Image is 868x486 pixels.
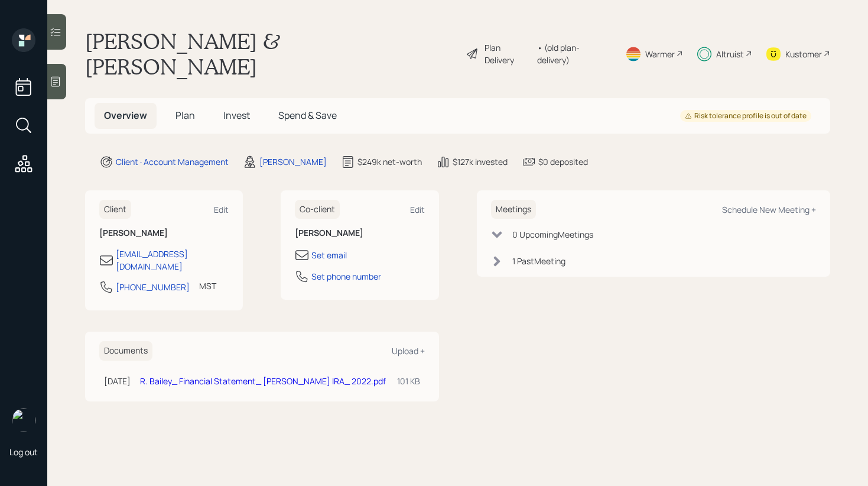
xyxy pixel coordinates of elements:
h1: [PERSON_NAME] & [PERSON_NAME] [85,28,456,79]
div: [PHONE_NUMBER] [116,281,190,293]
div: Altruist [716,48,744,60]
div: MST [199,280,216,292]
div: Plan Delivery [485,41,531,66]
div: Risk tolerance profile is out of date [685,111,807,121]
div: 1 Past Meeting [512,255,565,267]
div: Client · Account Management [116,155,229,168]
img: retirable_logo.png [12,409,35,432]
h6: Co-client [295,200,340,219]
a: R. Bailey_ Financial Statement_ [PERSON_NAME] IRA_ 2022.pdf [140,375,386,387]
div: [PERSON_NAME] [259,155,327,168]
h6: Client [99,200,131,219]
div: Log out [9,446,38,458]
span: Overview [104,109,147,122]
div: • (old plan-delivery) [537,41,611,66]
div: [EMAIL_ADDRESS][DOMAIN_NAME] [116,248,229,273]
div: Kustomer [785,48,822,60]
h6: [PERSON_NAME] [99,228,229,238]
span: Spend & Save [278,109,337,122]
div: Warmer [645,48,675,60]
div: Upload + [392,345,425,357]
div: $249k net-worth [357,155,422,168]
div: Set email [311,249,347,261]
div: Edit [214,204,229,215]
h6: Documents [99,341,152,361]
div: [DATE] [104,375,131,387]
div: Schedule New Meeting + [722,204,816,215]
span: Invest [223,109,250,122]
div: $127k invested [453,155,508,168]
div: Edit [410,204,425,215]
h6: Meetings [491,200,536,219]
div: 0 Upcoming Meeting s [512,228,593,241]
div: $0 deposited [538,155,588,168]
div: 101 KB [397,375,420,387]
span: Plan [175,109,195,122]
h6: [PERSON_NAME] [295,228,424,238]
div: Set phone number [311,270,381,283]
